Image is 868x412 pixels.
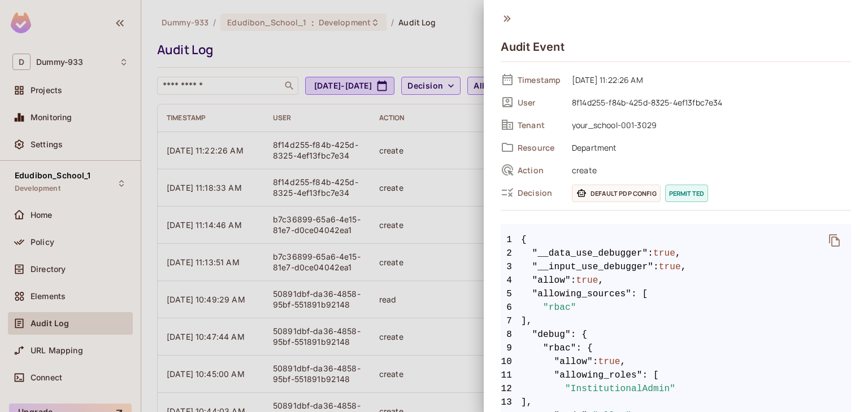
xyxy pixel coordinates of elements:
[501,233,521,247] span: 1
[543,301,576,314] span: "rbac"
[501,382,521,396] span: 12
[518,120,563,130] span: Tenant
[653,260,659,274] span: :
[554,369,643,382] span: "allowing_roles"
[518,142,563,153] span: Resource
[501,396,851,409] span: ],
[648,247,653,260] span: :
[501,369,521,382] span: 11
[501,396,521,409] span: 13
[681,260,687,274] span: ,
[518,74,563,85] span: Timestamp
[821,227,848,254] button: delete
[532,287,632,301] span: "allowing_sources"
[576,341,593,355] span: : {
[501,355,521,369] span: 10
[501,274,521,287] span: 4
[501,301,521,314] span: 6
[543,341,576,355] span: "rbac"
[620,355,626,369] span: ,
[501,314,521,328] span: 7
[566,141,851,154] span: Department
[576,274,598,287] span: true
[665,185,708,202] span: permitted
[501,247,521,260] span: 2
[554,355,593,369] span: "allow"
[521,233,527,247] span: {
[532,247,648,260] span: "__data_use_debugger"
[501,40,565,54] h4: Audit Event
[571,274,576,287] span: :
[593,355,598,369] span: :
[643,369,659,382] span: : [
[675,247,681,260] span: ,
[518,187,563,198] span: Decision
[565,382,675,396] span: "InstitutionalAdmin"
[571,328,587,341] span: : {
[532,328,571,341] span: "debug"
[598,355,620,369] span: true
[572,185,661,202] span: Default PDP config
[566,95,851,109] span: 8f14d255-f84b-425d-8325-4ef13fbc7e34
[518,165,563,176] span: Action
[653,247,675,260] span: true
[501,314,851,328] span: ],
[566,118,851,132] span: your_school-001-3029
[659,260,681,274] span: true
[518,97,563,108] span: User
[566,73,851,86] span: [DATE] 11:22:26 AM
[532,260,654,274] span: "__input_use_debugger"
[501,328,521,341] span: 8
[566,163,851,177] span: create
[631,287,648,301] span: : [
[501,341,521,355] span: 9
[598,274,604,287] span: ,
[501,287,521,301] span: 5
[532,274,571,287] span: "allow"
[501,260,521,274] span: 3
